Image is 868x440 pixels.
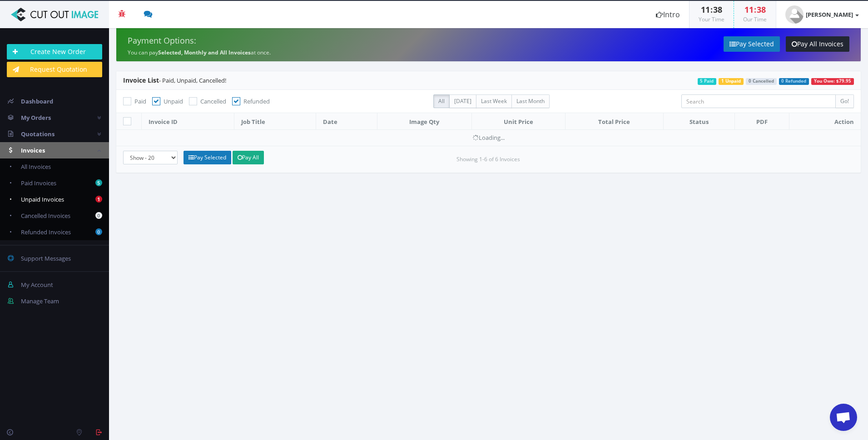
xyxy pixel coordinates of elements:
[664,113,735,130] th: Status
[743,15,767,23] small: Our Time
[806,10,853,19] strong: [PERSON_NAME]
[746,78,777,85] span: 0 Cancelled
[142,113,234,130] th: Invoice ID
[164,97,183,105] span: Unpaid
[21,254,71,262] span: Support Messages
[786,36,849,52] a: Pay All Invoices
[316,113,377,130] th: Date
[754,4,757,15] span: :
[200,97,226,105] span: Cancelled
[757,4,766,15] span: 38
[233,151,264,164] a: Pay All
[699,15,724,23] small: Your Time
[713,4,722,15] span: 38
[123,76,226,84] span: - Paid, Unpaid, Cancelled!
[789,113,861,130] th: Action
[456,155,520,163] small: Showing 1-6 of 6 Invoices
[471,113,565,130] th: Unit Price
[7,44,102,59] a: Create New Order
[21,281,53,289] span: My Account
[243,97,270,105] span: Refunded
[234,113,316,130] th: Job Title
[744,4,754,15] span: 11
[811,78,854,85] span: You Owe: $79.95
[21,97,53,105] span: Dashboard
[116,130,861,146] td: Loading...
[776,1,868,28] a: [PERSON_NAME]
[21,195,64,203] span: Unpaid Invoices
[128,36,482,45] h4: Payment Options:
[433,94,450,108] label: All
[123,76,159,84] span: Invoice List
[21,228,71,236] span: Refunded Invoices
[7,62,102,77] a: Request Quotation
[449,94,476,108] label: [DATE]
[830,404,857,431] div: Chat abierto
[21,179,56,187] span: Paid Invoices
[511,94,550,108] label: Last Month
[134,97,146,105] span: Paid
[835,94,854,108] input: Go!
[647,1,689,28] a: Intro
[377,113,471,130] th: Image Qty
[565,113,664,130] th: Total Price
[7,8,102,21] img: Cut Out Image
[734,113,789,130] th: PDF
[719,78,744,85] span: 1 Unpaid
[779,78,809,85] span: 0 Refunded
[785,5,804,24] img: user_default.jpg
[184,151,231,164] a: Pay Selected
[701,4,710,15] span: 11
[21,297,59,305] span: Manage Team
[95,212,102,219] b: 0
[95,196,102,203] b: 1
[128,49,271,56] small: You can pay at once.
[21,114,51,122] span: My Orders
[21,146,45,154] span: Invoices
[21,163,51,171] span: All Invoices
[95,228,102,235] b: 0
[158,49,251,56] strong: Selected, Monthly and All Invoices
[95,179,102,186] b: 5
[698,78,717,85] span: 5 Paid
[21,212,70,220] span: Cancelled Invoices
[476,94,512,108] label: Last Week
[681,94,836,108] input: Search
[724,36,780,52] a: Pay Selected
[710,4,713,15] span: :
[21,130,55,138] span: Quotations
